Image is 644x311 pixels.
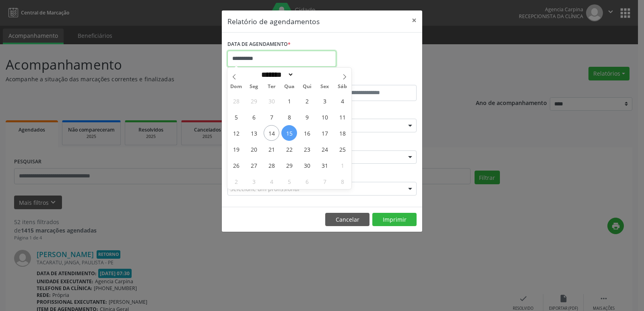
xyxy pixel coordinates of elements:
[246,157,262,173] span: Outubro 27, 2025
[324,72,417,85] label: ATÉ
[245,84,263,89] span: Seg
[246,141,262,157] span: Outubro 20, 2025
[230,185,299,193] span: Selecione um profissional
[299,141,315,157] span: Outubro 23, 2025
[294,70,320,79] input: Year
[246,109,262,125] span: Outubro 6, 2025
[281,93,297,109] span: Outubro 1, 2025
[264,141,279,157] span: Outubro 21, 2025
[325,213,369,227] button: Cancelar
[227,84,245,89] span: Dom
[246,173,262,189] span: Novembro 3, 2025
[299,93,315,109] span: Outubro 2, 2025
[264,157,279,173] span: Outubro 28, 2025
[281,84,298,89] span: Qua
[299,157,315,173] span: Outubro 30, 2025
[334,157,350,173] span: Novembro 1, 2025
[334,84,351,89] span: Sáb
[264,93,279,109] span: Setembro 30, 2025
[334,109,350,125] span: Outubro 11, 2025
[228,109,244,125] span: Outubro 5, 2025
[317,93,332,109] span: Outubro 3, 2025
[264,125,279,141] span: Outubro 14, 2025
[246,93,262,109] span: Setembro 29, 2025
[299,173,315,189] span: Novembro 6, 2025
[228,141,244,157] span: Outubro 19, 2025
[334,141,350,157] span: Outubro 25, 2025
[258,70,294,79] select: Month
[228,157,244,173] span: Outubro 26, 2025
[406,10,422,30] button: Close
[316,84,334,89] span: Sex
[281,157,297,173] span: Outubro 29, 2025
[334,125,350,141] span: Outubro 18, 2025
[281,109,297,125] span: Outubro 8, 2025
[281,141,297,157] span: Outubro 22, 2025
[317,141,332,157] span: Outubro 24, 2025
[228,93,244,109] span: Setembro 28, 2025
[317,173,332,189] span: Novembro 7, 2025
[317,157,332,173] span: Outubro 31, 2025
[227,16,320,27] h5: Relatório de agendamentos
[299,109,315,125] span: Outubro 9, 2025
[228,125,244,141] span: Outubro 12, 2025
[227,38,291,51] label: DATA DE AGENDAMENTO
[317,109,332,125] span: Outubro 10, 2025
[281,125,297,141] span: Outubro 15, 2025
[317,125,332,141] span: Outubro 17, 2025
[228,173,244,189] span: Novembro 2, 2025
[264,173,279,189] span: Novembro 4, 2025
[298,84,316,89] span: Qui
[263,84,281,89] span: Ter
[372,213,417,227] button: Imprimir
[334,173,350,189] span: Novembro 8, 2025
[299,125,315,141] span: Outubro 16, 2025
[281,173,297,189] span: Novembro 5, 2025
[246,125,262,141] span: Outubro 13, 2025
[334,93,350,109] span: Outubro 4, 2025
[264,109,279,125] span: Outubro 7, 2025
